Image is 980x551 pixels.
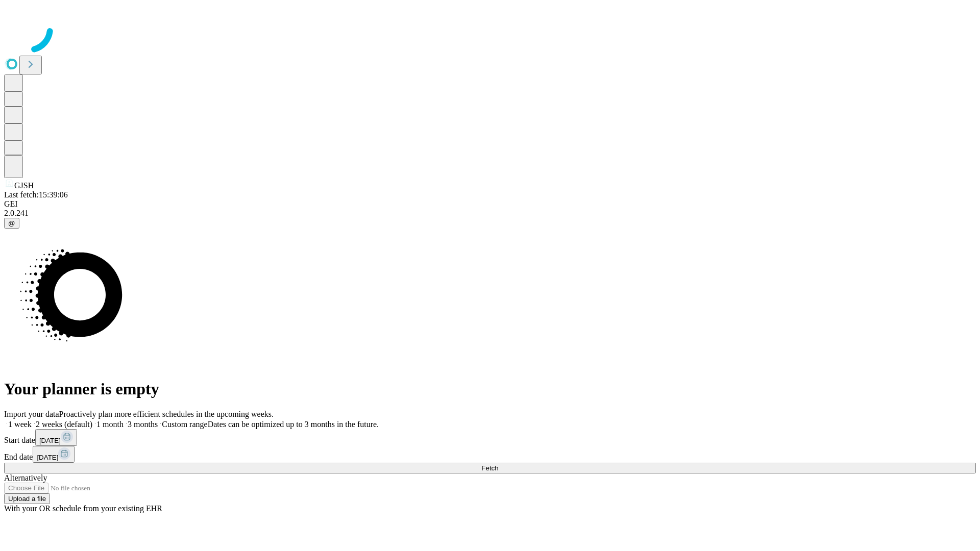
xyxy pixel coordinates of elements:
[8,420,32,429] span: 1 week
[128,420,158,429] span: 3 months
[35,429,77,446] button: [DATE]
[162,420,207,429] span: Custom range
[4,446,976,463] div: End date
[14,181,34,190] span: GJSH
[36,420,92,429] span: 2 weeks (default)
[481,464,498,472] span: Fetch
[4,463,976,473] button: Fetch
[8,219,15,227] span: @
[33,446,75,463] button: [DATE]
[4,429,976,446] div: Start date
[4,380,976,398] h1: Your planner is empty
[96,420,124,429] span: 1 month
[4,410,59,418] span: Import your data
[4,190,68,199] span: Last fetch: 15:39:06
[37,454,58,461] span: [DATE]
[4,504,162,513] span: With your OR schedule from your existing EHR
[208,420,379,429] span: Dates can be optimized up to 3 months in the future.
[4,473,47,482] span: Alternatively
[59,410,274,418] span: Proactively plan more efficient schedules in the upcoming weeks.
[4,209,976,218] div: 2.0.241
[4,493,50,504] button: Upload a file
[4,199,976,209] div: GEI
[39,437,61,444] span: [DATE]
[4,218,19,229] button: @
